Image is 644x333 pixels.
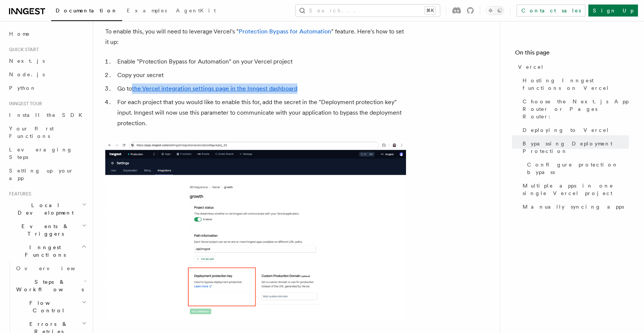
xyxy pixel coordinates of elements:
[520,179,629,200] a: Multiple apps in one single Vercel project
[115,83,406,94] li: Go to
[520,200,629,213] a: Manually syncing apps
[520,123,629,137] a: Deploying to Vercel
[9,58,45,64] span: Next.js
[6,54,88,68] a: Next.js
[6,81,88,95] a: Python
[6,68,88,81] a: Node.js
[115,97,406,129] li: For each project that you would like to enable this for, add the secret in the "Deployment protec...
[6,201,82,216] span: Local Development
[132,85,297,92] a: the Vercel integration settings page in the Inngest dashboard
[115,56,406,67] li: Enable "Protection Bypass for Automation" on your Vercel project
[16,265,94,271] span: Overview
[6,27,88,41] a: Home
[6,47,39,53] span: Quick start
[6,219,88,241] button: Events & Triggers
[523,98,629,120] span: Choose the Next.js App Router or Pages Router:
[520,137,629,158] a: Bypassing Deployment Protection
[486,6,504,15] button: Toggle dark mode
[171,2,220,20] a: AgentKit
[9,147,73,160] span: Leveraging Steps
[523,140,629,155] span: Bypassing Deployment Protection
[105,26,406,47] p: To enable this, you will need to leverage Vercel's " " feature. Here's how to set it up:
[6,241,88,262] button: Inngest Functions
[6,101,42,107] span: Inngest tour
[295,5,440,17] button: Search...⌘K
[523,126,609,134] span: Deploying to Vercel
[176,8,216,14] span: AgentKit
[127,8,167,14] span: Examples
[6,108,88,122] a: Install the SDK
[6,244,81,259] span: Inngest Functions
[523,182,629,197] span: Multiple apps in one single Vercel project
[13,278,84,293] span: Steps & Workflows
[6,122,88,143] a: Your first Functions
[524,158,629,179] a: Configure protection bypass
[51,2,122,21] a: Documentation
[6,143,88,164] a: Leveraging Steps
[515,60,629,74] a: Vercel
[105,141,406,320] img: A Vercel protection bypass secret added in the Inngest dashboard
[527,161,629,176] span: Configure protection bypass
[6,191,31,197] span: Features
[523,203,624,210] span: Manually syncing apps
[523,77,629,92] span: Hosting Inngest functions on Vercel
[518,63,544,71] span: Vercel
[515,48,629,60] h4: On this page
[520,95,629,123] a: Choose the Next.js App Router or Pages Router:
[9,85,36,91] span: Python
[9,112,87,118] span: Install the SDK
[13,262,88,275] a: Overview
[13,296,88,317] button: Flow Control
[6,223,82,238] span: Events & Triggers
[9,168,74,181] span: Setting up your app
[115,70,406,80] li: Copy your secret
[56,8,118,14] span: Documentation
[9,30,30,38] span: Home
[9,126,54,139] span: Your first Functions
[520,74,629,95] a: Hosting Inngest functions on Vercel
[122,2,171,20] a: Examples
[9,71,45,77] span: Node.js
[425,7,435,14] kbd: ⌘K
[588,5,638,17] a: Sign Up
[6,198,88,219] button: Local Development
[6,164,88,185] a: Setting up your app
[239,28,331,35] a: Protection Bypass for Automation
[13,275,88,296] button: Steps & Workflows
[517,5,585,17] a: Contact sales
[13,299,82,314] span: Flow Control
